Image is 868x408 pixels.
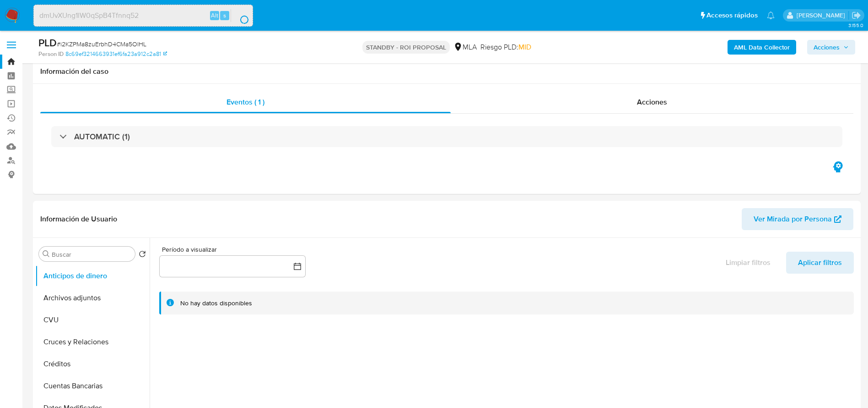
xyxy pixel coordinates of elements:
div: MLA [453,42,477,52]
span: s [223,11,226,20]
button: Ver Mirada por Persona [742,208,853,230]
button: Créditos [35,353,150,375]
button: search-icon [231,9,249,22]
span: Ver Mirada por Persona [754,208,832,230]
input: Buscar [52,250,131,259]
button: CVU [35,309,150,331]
button: Cruces y Relaciones [35,331,150,353]
h3: AUTOMATIC (1) [74,132,130,142]
span: Acciones [814,40,840,55]
a: Salir [852,11,861,20]
a: Notificaciones [767,11,775,19]
span: Riesgo PLD: [480,42,531,52]
span: Accesos rápidos [706,11,758,20]
p: STANDBY - ROI PROPOSAL [362,41,450,54]
button: Volver al orden por defecto [139,250,146,260]
h1: Información del caso [40,67,853,76]
b: PLD [38,35,57,50]
span: # i2KZPMa8zuErbhD4CMa5OlHL [57,39,146,49]
a: 8c69ef3214663931ef6fa23a912c2a81 [65,50,167,58]
p: elaine.mcfarlane@mercadolibre.com [797,11,848,20]
button: Cuentas Bancarias [35,375,150,397]
span: Eventos ( 1 ) [226,97,264,107]
button: Buscar [43,250,50,258]
span: Acciones [637,97,667,107]
b: AML Data Collector [734,40,790,55]
button: Acciones [807,40,855,55]
div: AUTOMATIC (1) [51,126,842,147]
button: AML Data Collector [728,40,796,55]
input: Buscar usuario o caso... [34,10,253,22]
span: Alt [211,11,218,20]
b: Person ID [38,50,64,58]
button: Anticipos de dinero [35,265,150,287]
button: Archivos adjuntos [35,287,150,309]
h1: Información de Usuario [40,215,117,224]
span: MID [518,42,531,52]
